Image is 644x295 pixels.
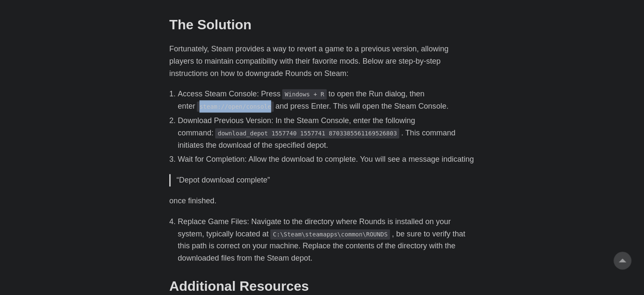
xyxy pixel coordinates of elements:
h2: Additional Resources [169,278,475,294]
li: Replace Game Files: Navigate to the directory where Rounds is installed on your system, typically... [178,216,475,264]
code: download_depot 1557740 1557741 8703385561169526803 [215,128,399,138]
code: C:\Steam\steamapps\common\ROUNDS [270,229,390,239]
code: Windows + R [282,89,327,99]
h2: The Solution [169,17,475,33]
li: Download Previous Version: In the Steam Console, enter the following command: . This command init... [178,115,475,151]
p: “Depot download complete” [176,174,469,186]
li: Access Steam Console: Press to open the Run dialog, then enter and press Enter. This will open th... [178,88,475,112]
p: once finished. [169,195,475,207]
a: go to top [613,252,631,270]
code: steam://open/console [197,101,274,112]
p: Fortunately, Steam provides a way to revert a game to a previous version, allowing players to mai... [169,43,475,79]
li: Wait for Completion: Allow the download to complete. You will see a message indicating [178,153,475,166]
